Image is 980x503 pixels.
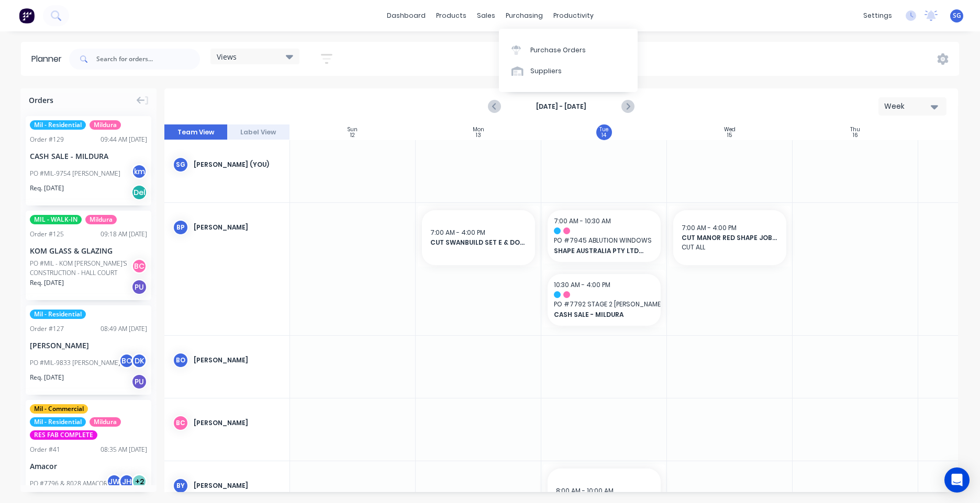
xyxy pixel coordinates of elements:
[884,101,932,112] div: Week
[101,135,147,144] div: 09:44 AM [DATE]
[30,373,64,382] span: Req. [DATE]
[31,53,67,65] div: Planner
[30,245,147,256] div: KOM GLASS & GLAZING
[682,233,778,243] span: CUT MANOR RED SHAPE JOB- Q3686
[164,124,227,140] button: Team View
[106,474,122,489] div: JW
[90,120,121,130] span: Mildura
[30,151,147,162] div: CASH SALE - MILDURA
[101,230,147,239] div: 09:18 AM [DATE]
[554,280,610,289] span: 10:30 AM - 4:00 PM
[173,157,188,173] div: SG
[131,353,147,369] div: DK
[682,223,737,232] span: 7:00 AM - 4:00 PM
[194,223,281,232] div: [PERSON_NAME]
[30,259,135,278] div: PO #MIL - KOM [PERSON_NAME]'S CONSTRUCTION - HALL COURT
[173,220,188,235] div: BP
[19,8,35,24] img: Factory
[101,445,147,454] div: 08:35 AM [DATE]
[944,467,970,493] div: Open Intercom Messenger
[430,238,527,247] span: CUT SWANBUILD SET E & DOOR JAMBS
[878,97,946,116] button: Week
[682,243,778,252] span: CUT ALL
[131,258,147,274] div: BC
[500,8,548,24] div: purchasing
[194,481,281,490] div: [PERSON_NAME]
[173,478,188,494] div: BY
[30,430,97,440] span: RES FAB COMPLETE
[85,215,117,224] span: Mildura
[430,228,485,237] span: 7:00 AM - 4:00 PM
[101,324,147,334] div: 08:49 AM [DATE]
[29,95,53,106] span: Orders
[227,124,290,140] button: Label View
[119,353,135,369] div: BO
[599,127,608,133] div: Tue
[499,39,638,60] a: Purchase Orders
[382,8,431,24] a: dashboard
[131,164,147,179] div: km
[727,133,732,138] div: 15
[30,461,147,472] div: Amacor
[348,127,358,133] div: Sun
[131,185,147,200] div: Del
[30,230,64,239] div: Order # 125
[90,417,121,427] span: Mildura
[554,216,611,225] span: 7:00 AM - 10:30 AM
[30,184,64,193] span: Req. [DATE]
[30,324,64,334] div: Order # 127
[30,445,60,454] div: Order # 41
[554,300,654,309] span: PO # 7792 STAGE 2 [PERSON_NAME]
[194,356,281,365] div: [PERSON_NAME]
[548,8,599,24] div: productivity
[30,310,86,319] span: Mil - Residential
[131,279,147,295] div: PU
[554,236,654,245] span: PO # 7945 ABLUTION WINDOWS
[473,127,484,133] div: Mon
[194,160,281,169] div: [PERSON_NAME] (You)
[858,8,897,24] div: settings
[530,66,562,76] div: Suppliers
[472,8,500,24] div: sales
[173,352,188,368] div: BO
[431,8,472,24] div: products
[30,215,82,224] span: MIL - WALK-IN
[853,133,858,138] div: 16
[119,474,135,489] div: JH
[530,45,586,55] div: Purchase Orders
[556,486,614,495] span: 8:00 AM - 10:00 AM
[509,102,614,111] strong: [DATE] - [DATE]
[30,135,64,144] div: Order # 129
[554,310,644,319] span: CASH SALE - MILDURA
[173,415,188,431] div: BC
[30,169,120,178] div: PO #MIL-9754 [PERSON_NAME]
[131,474,147,489] div: + 2
[499,61,638,82] a: Suppliers
[194,418,281,428] div: [PERSON_NAME]
[30,479,107,488] div: PO #7796 & 8028 AMACOR
[131,374,147,390] div: PU
[30,120,86,130] span: Mil - Residential
[30,404,88,414] span: Mil - Commercial
[602,133,606,138] div: 14
[30,358,120,368] div: PO #MIL-9833 [PERSON_NAME]
[96,49,200,70] input: Search for orders...
[30,340,147,351] div: [PERSON_NAME]
[30,278,64,288] span: Req. [DATE]
[724,127,736,133] div: Wed
[476,133,481,138] div: 13
[554,246,644,256] span: SHAPE AUSTRALIA PTY LTD - [GEOGRAPHIC_DATA]
[850,127,860,133] div: Thu
[953,11,961,20] span: SG
[217,51,237,62] span: Views
[30,417,86,427] span: Mil - Residential
[350,133,355,138] div: 12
